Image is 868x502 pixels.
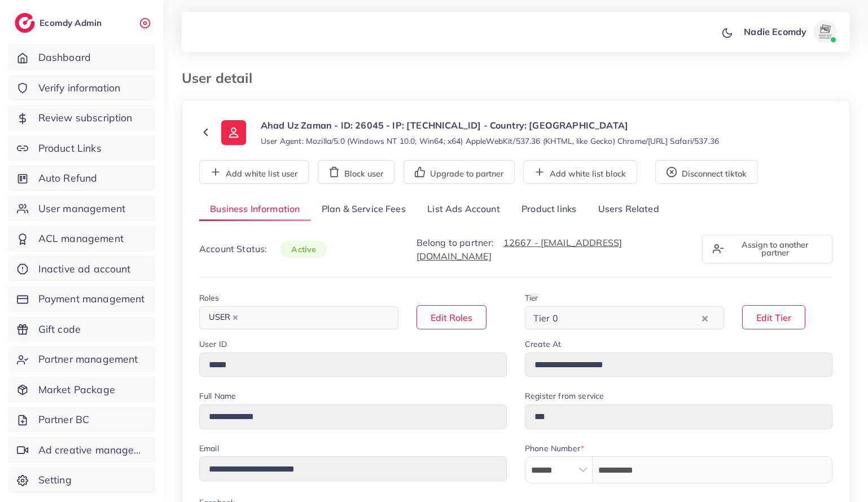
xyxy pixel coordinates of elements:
[417,236,689,263] p: Belong to partner:
[311,197,417,222] a: Plan & Service Fees
[8,377,155,403] a: Market Package
[38,412,90,427] span: Partner BC
[8,346,155,372] a: Partner management
[587,197,669,222] a: Users Related
[8,105,155,131] a: Review subscription
[417,237,622,262] a: 12667 - [EMAIL_ADDRESS][DOMAIN_NAME]
[38,111,133,125] span: Review subscription
[38,201,125,216] span: User management
[8,467,155,493] a: Setting
[199,306,398,329] div: Search for option
[742,305,805,329] button: Edit Tier
[199,242,327,256] p: Account Status:
[38,141,102,156] span: Product Links
[199,338,227,350] label: User ID
[511,197,587,222] a: Product links
[525,338,561,350] label: Create At
[38,262,131,276] span: Inactive ad account
[38,382,115,397] span: Market Package
[525,292,538,303] label: Tier
[38,473,72,487] span: Setting
[261,135,719,147] small: User Agent: Mozilla/5.0 (Windows NT 10.0; Win64; x64) AppleWebKit/537.36 (KHTML, like Gecko) Chro...
[417,305,486,329] button: Edit Roles
[199,197,311,222] a: Business Information
[15,13,104,33] a: logoEcomdy Admin
[38,322,81,337] span: Gift code
[38,81,121,95] span: Verify information
[8,286,155,312] a: Payment management
[8,256,155,282] a: Inactive ad account
[199,160,309,184] button: Add white list user
[8,75,155,101] a: Verify information
[531,310,560,327] span: Tier 0
[38,231,124,246] span: ACL management
[744,25,806,38] p: Nadie Ecomdy
[280,241,327,258] span: active
[182,70,261,86] h3: User detail
[199,443,219,454] label: Email
[233,315,238,320] button: Deselect USER
[525,306,724,329] div: Search for option
[15,13,35,33] img: logo
[8,316,155,342] a: Gift code
[40,17,104,28] h2: Ecomdy Admin
[702,235,832,263] button: Assign to another partner
[8,196,155,222] a: User management
[38,171,98,186] span: Auto Refund
[318,160,394,184] button: Block user
[8,226,155,252] a: ACL management
[562,309,699,327] input: Search for option
[8,407,155,433] a: Partner BC
[8,165,155,191] a: Auto Refund
[221,120,246,145] img: ic-user-info.36bf1079.svg
[38,292,145,306] span: Payment management
[417,197,511,222] a: List Ads Account
[199,390,236,402] label: Full Name
[738,20,841,43] a: Nadie Ecomdyavatar
[244,309,384,327] input: Search for option
[38,352,138,367] span: Partner management
[523,160,637,184] button: Add white list block
[525,390,604,402] label: Register from service
[702,311,708,324] button: Clear Selected
[8,437,155,463] a: Ad creative management
[38,443,147,457] span: Ad creative management
[655,160,758,184] button: Disconnect tiktok
[404,160,515,184] button: Upgrade to partner
[525,443,584,454] label: Phone Number
[261,118,719,132] p: Ahad Uz Zaman - ID: 26045 - IP: [TECHNICAL_ID] - Country: [GEOGRAPHIC_DATA]
[8,135,155,161] a: Product Links
[204,310,243,325] span: USER
[199,292,219,303] label: Roles
[814,20,836,43] img: avatar
[8,45,155,71] a: Dashboard
[38,50,91,65] span: Dashboard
